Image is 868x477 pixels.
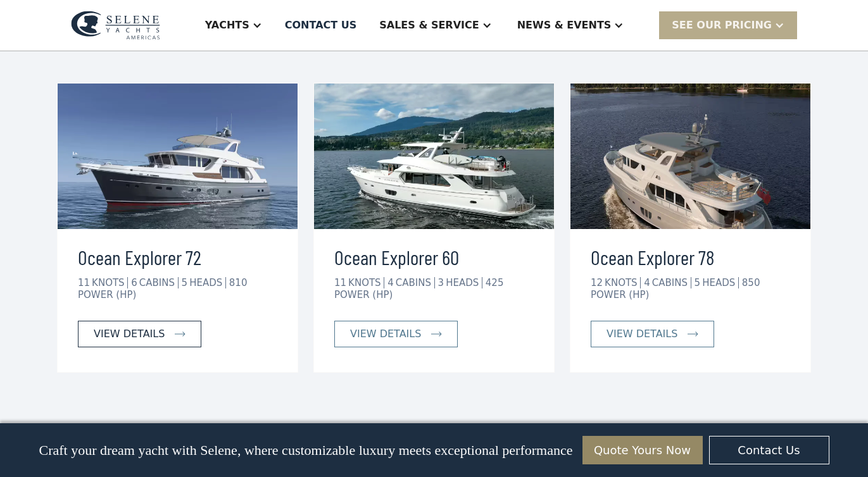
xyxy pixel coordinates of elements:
[175,331,186,337] img: icon
[607,326,677,342] div: view details
[688,331,698,337] img: icon
[334,321,458,347] a: view details
[591,321,714,347] a: view details
[131,277,137,288] div: 6
[387,277,394,288] div: 4
[94,326,165,342] div: view details
[71,11,160,40] img: logo
[78,242,277,272] h3: Ocean Explorer 72
[205,18,249,33] div: Yachts
[591,289,649,300] div: POWER (HP)
[605,277,641,288] div: KNOTS
[139,277,179,288] div: CABINS
[702,277,739,288] div: HEADS
[396,277,435,288] div: CABINS
[334,242,534,272] h3: Ocean Explorer 60
[229,277,248,288] div: 810
[78,277,90,288] div: 11
[742,277,760,288] div: 850
[591,242,790,272] h3: Ocean Explorer 78
[709,436,829,464] a: Contact Us
[582,436,703,464] a: Quote Yours Now
[672,18,772,33] div: SEE Our Pricing
[334,289,393,300] div: POWER (HP)
[652,277,691,288] div: CABINS
[517,18,612,33] div: News & EVENTS
[379,18,479,33] div: Sales & Service
[591,277,603,288] div: 12
[446,277,482,288] div: HEADS
[348,277,384,288] div: KNOTS
[78,289,136,300] div: POWER (HP)
[182,277,188,288] div: 5
[438,277,444,288] div: 3
[350,326,421,342] div: view details
[285,18,357,33] div: Contact US
[644,277,650,288] div: 4
[659,11,797,39] div: SEE Our Pricing
[39,442,572,459] p: Craft your dream yacht with Selene, where customizable luxury meets exceptional performance
[92,277,128,288] div: KNOTS
[486,277,504,288] div: 425
[189,277,226,288] div: HEADS
[431,331,442,337] img: icon
[695,277,701,288] div: 5
[78,321,201,347] a: view details
[334,277,346,288] div: 11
